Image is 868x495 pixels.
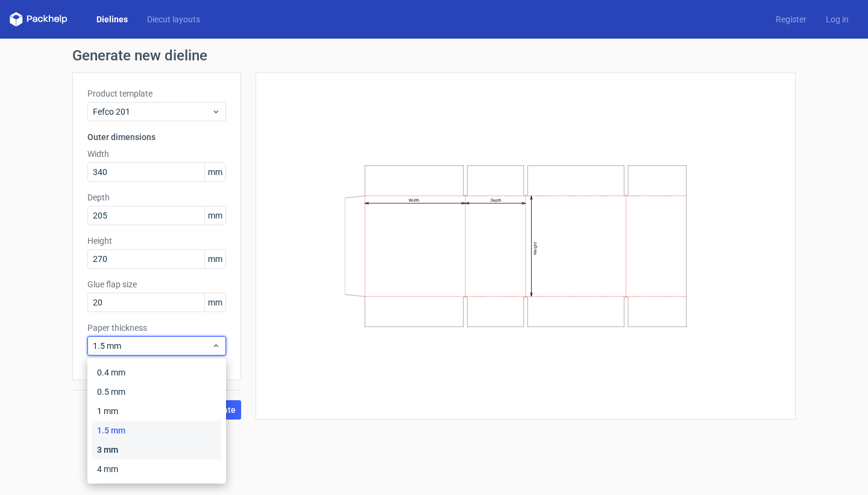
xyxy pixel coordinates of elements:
div: 1 mm [92,401,221,421]
text: Depth [491,198,502,203]
a: Diecut layouts [137,13,210,25]
span: mm [204,293,225,311]
a: Log in [816,13,858,25]
label: Glue flap size [87,278,226,290]
div: 3 mm [92,440,221,459]
h1: Generate new dieline [72,48,796,63]
label: Width [87,148,226,160]
span: 1.5 mm [93,340,212,352]
label: Product template [87,88,226,100]
a: Register [766,13,816,25]
div: 0.4 mm [92,363,221,382]
span: mm [204,206,225,225]
a: Dielines [87,13,137,25]
text: Width [409,198,420,203]
label: Depth [87,191,226,203]
text: Height [533,242,538,255]
label: Paper thickness [87,322,226,334]
div: 4 mm [92,459,221,479]
span: mm [204,163,225,181]
label: Height [87,235,226,247]
div: 0.5 mm [92,382,221,401]
h3: Outer dimensions [87,131,226,143]
span: mm [204,250,225,268]
span: Fefco 201 [93,106,212,118]
div: 1.5 mm [92,421,221,440]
